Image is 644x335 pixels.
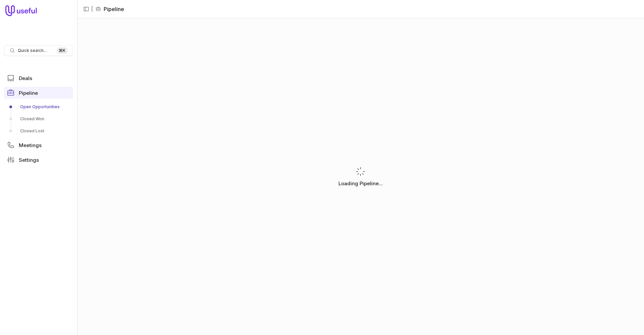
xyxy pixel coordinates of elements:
[19,157,39,162] span: Settings
[91,5,93,13] span: |
[338,180,383,188] p: Loading Pipeline...
[4,102,73,136] div: Pipeline submenu
[18,48,47,53] span: Quick search...
[19,143,42,148] span: Meetings
[96,5,124,13] li: Pipeline
[57,47,67,54] kbd: ⌘ K
[4,72,73,84] a: Deals
[4,126,73,136] a: Closed Lost
[19,76,32,81] span: Deals
[4,87,73,99] a: Pipeline
[81,4,91,14] button: Collapse sidebar
[19,90,38,95] span: Pipeline
[4,114,73,124] a: Closed Won
[4,139,73,151] a: Meetings
[4,154,73,166] a: Settings
[4,102,73,112] a: Open Opportunities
